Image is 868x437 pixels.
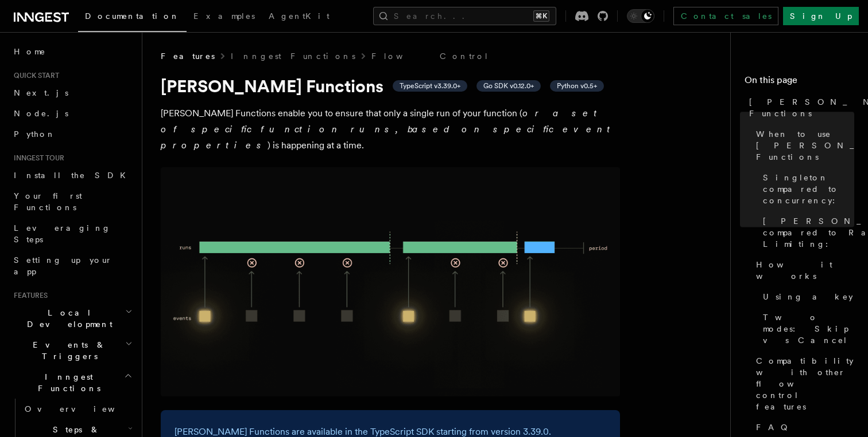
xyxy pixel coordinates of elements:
[745,73,854,92] h4: On this page
[758,167,854,211] a: Singleton compared to concurrency:
[483,81,534,90] span: Go SDK v0.12.0+
[763,291,853,302] span: Using a key
[9,41,135,62] a: Home
[9,103,135,124] a: Node.js
[758,211,854,254] a: [PERSON_NAME] compared to Rate Limiting:
[14,88,68,97] span: Next.js
[187,3,262,31] a: Examples
[9,82,135,103] a: Next.js
[231,50,355,62] a: Inngest Functions
[14,171,133,180] span: Install the SDK
[756,422,793,433] span: FAQ
[557,81,597,90] span: Python v0.5+
[9,291,48,300] span: Features
[751,124,854,167] a: When to use [PERSON_NAME] Functions
[9,71,59,80] span: Quick start
[627,9,654,23] button: Toggle dark mode
[161,108,615,151] em: or a set of specific function runs, based on specific event properties
[756,259,854,282] span: How it works
[14,223,111,244] span: Leveraging Steps
[161,105,620,153] p: [PERSON_NAME] Functions enable you to ensure that only a single run of your function ( ) is happe...
[9,371,124,394] span: Inngest Functions
[9,153,64,163] span: Inngest tour
[9,307,125,330] span: Local Development
[756,355,854,412] span: Compatibility with other flow control features
[161,50,215,62] span: Features
[9,302,135,334] button: Local Development
[9,334,135,367] button: Events & Triggers
[9,367,135,399] button: Inngest Functions
[758,286,854,307] a: Using a key
[371,50,489,62] a: Flow Control
[262,3,336,31] a: AgentKit
[533,10,549,22] kbd: ⌘K
[9,339,125,362] span: Events & Triggers
[25,404,143,414] span: Overview
[9,186,135,218] a: Your first Functions
[269,11,330,21] span: AgentKit
[193,11,255,21] span: Examples
[751,351,854,417] a: Compatibility with other flow control features
[14,46,46,57] span: Home
[20,399,135,419] a: Overview
[745,92,854,124] a: [PERSON_NAME] Functions
[9,218,135,250] a: Leveraging Steps
[763,172,854,206] span: Singleton compared to concurrency:
[85,11,180,21] span: Documentation
[373,7,556,25] button: Search...⌘K
[9,250,135,282] a: Setting up your app
[673,7,778,25] a: Contact sales
[783,7,859,25] a: Sign Up
[751,254,854,286] a: How it works
[14,191,82,212] span: Your first Functions
[400,81,460,90] span: TypeScript v3.39.0+
[14,109,68,118] span: Node.js
[14,255,113,276] span: Setting up your app
[161,167,620,396] img: Singleton Functions only process one run at a time.
[14,129,56,139] span: Python
[9,124,135,144] a: Python
[9,165,135,186] a: Install the SDK
[763,312,854,346] span: Two modes: Skip vs Cancel
[161,76,620,96] h1: [PERSON_NAME] Functions
[758,307,854,351] a: Two modes: Skip vs Cancel
[78,3,187,32] a: Documentation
